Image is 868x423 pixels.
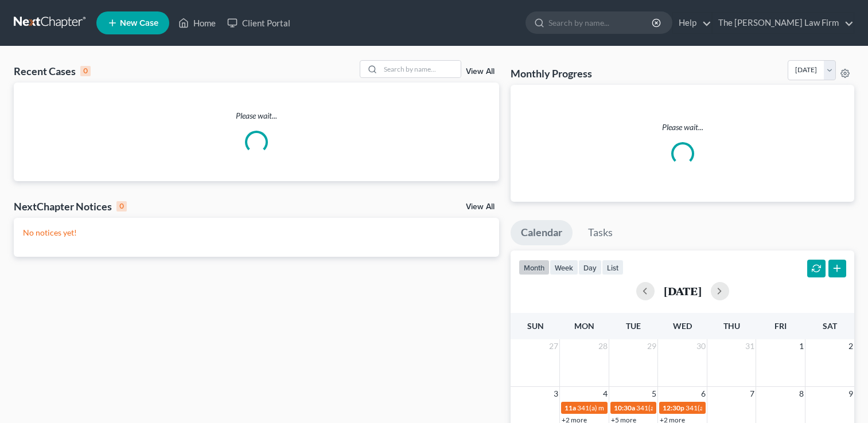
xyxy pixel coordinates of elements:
button: day [578,260,602,275]
span: 1 [798,339,805,353]
span: 31 [744,339,756,353]
a: Home [173,13,221,33]
span: 5 [651,387,657,401]
div: NextChapter Notices [14,199,127,213]
p: No notices yet! [23,227,490,238]
span: 4 [602,387,609,401]
span: 11a [565,404,576,412]
a: Client Portal [221,13,296,33]
span: Sun [527,321,544,331]
span: 2 [847,339,854,353]
span: Sat [823,321,837,331]
a: The [PERSON_NAME] Law Firm [713,13,854,33]
span: New Case [120,19,158,28]
h3: Monthly Progress [511,66,592,80]
span: 28 [597,339,609,353]
div: Recent Cases [14,64,91,78]
span: 29 [646,339,657,353]
span: 30 [695,339,707,353]
span: Tue [626,321,641,331]
span: Fri [774,321,787,331]
p: Please wait... [520,122,845,133]
a: Tasks [578,220,623,245]
h2: [DATE] [664,285,702,297]
span: 6 [700,387,707,401]
span: 27 [548,339,559,353]
span: 7 [749,387,756,401]
p: Please wait... [14,110,499,122]
button: week [550,260,578,275]
button: month [519,260,550,275]
a: View All [466,203,495,211]
span: 10:30a [614,404,635,412]
a: Calendar [511,220,573,245]
span: Thu [723,321,740,331]
button: list [602,260,624,275]
span: 341(a) meeting for [PERSON_NAME] [577,404,688,412]
span: 9 [847,387,854,401]
span: 3 [552,387,559,401]
span: 341(a) meeting for [PERSON_NAME] & [PERSON_NAME] [636,404,808,412]
input: Search by name... [380,61,461,77]
span: Wed [673,321,692,331]
div: 0 [116,201,127,211]
span: 12:30p [663,404,684,412]
span: Mon [574,321,594,331]
a: View All [466,68,495,76]
a: Help [673,13,711,33]
div: 0 [80,66,91,76]
span: 341(a) meeting for [PERSON_NAME] & [PERSON_NAME] [686,404,857,412]
span: 8 [798,387,805,401]
input: Search by name... [548,12,653,33]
